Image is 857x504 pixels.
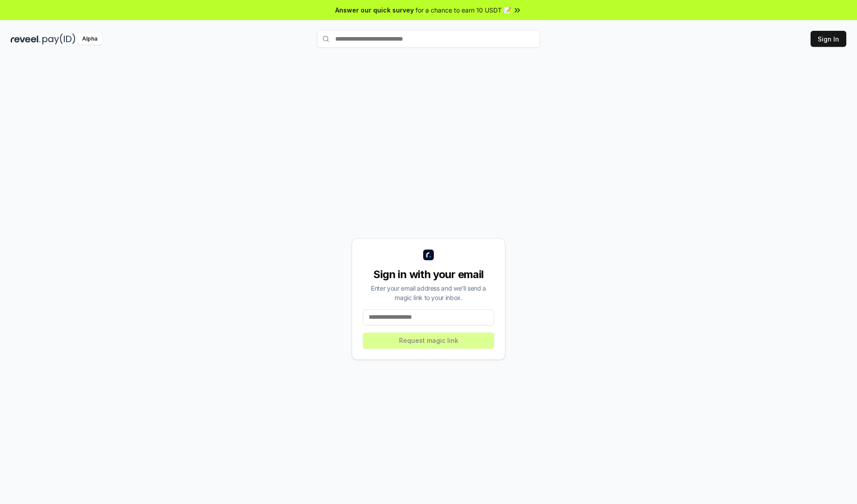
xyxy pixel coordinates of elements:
img: reveel_dark [11,33,41,45]
div: Sign in with your email [363,267,494,282]
img: logo_small [423,250,434,260]
div: Alpha [77,33,102,45]
div: Enter your email address and we’ll send a magic link to your inbox. [363,283,494,302]
img: pay_id [42,33,75,45]
span: for a chance to earn 10 USDT 📝 [416,5,511,15]
span: Answer our quick survey [335,5,414,15]
button: Sign In [811,31,846,47]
